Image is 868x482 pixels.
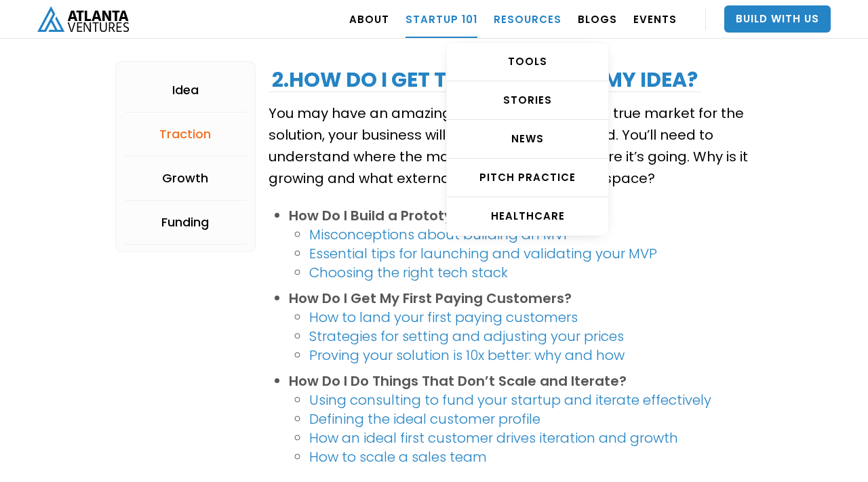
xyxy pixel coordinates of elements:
[269,68,701,92] h2: 2.
[309,447,487,466] a: How to scale a sales team
[289,206,592,225] strong: How Do I Build a Prototype to Test the Idea?
[447,209,608,223] div: HEALTHCARE
[123,157,248,201] a: Growth
[123,113,248,157] a: Traction
[447,132,608,146] div: NEWS
[123,201,248,245] a: Funding
[309,225,572,244] a: Misconceptions about building an MVP
[309,428,678,447] a: How an ideal first customer drives iteration and growth
[309,346,625,365] a: Proving your solution is 10x better: why and how
[161,216,209,229] div: Funding
[309,409,540,428] a: Defining the ideal customer profile
[289,289,572,308] strong: How Do I Get My First Paying Customers?
[269,102,753,189] p: You may have an amazing idea, but if there isn’t a true market for the solution, your business wi...
[447,197,608,235] a: HEALTHCARE
[289,371,627,390] strong: How Do I Do Things That Don’t Scale and Iterate?
[289,65,698,94] strong: How do I get traction with my idea?
[309,308,578,327] a: How to land your first paying customers
[159,127,211,141] div: Traction
[309,244,657,263] a: Essential tips for launching and validating your MVP
[309,390,711,409] a: Using consulting to fund your startup and iterate effectively
[162,172,208,185] div: Growth
[447,159,608,197] a: Pitch Practice
[447,94,608,107] div: STORIES
[309,263,508,282] a: Choosing the right tech stack
[172,83,199,97] div: Idea
[447,43,608,81] a: TOOLS
[447,55,608,68] div: TOOLS
[724,5,831,33] a: Build With Us
[447,171,608,184] div: Pitch Practice
[447,120,608,159] a: NEWS
[309,327,624,346] a: Strategies for setting and adjusting your prices
[123,68,248,113] a: Idea
[447,81,608,120] a: STORIES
